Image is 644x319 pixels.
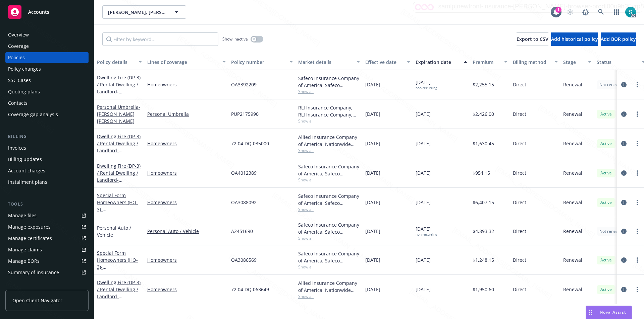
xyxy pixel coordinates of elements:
span: Show all [298,89,360,94]
a: circleInformation [620,256,628,264]
div: Overview [8,29,29,40]
span: [DATE] [416,79,437,90]
div: Billing [5,133,89,140]
span: A2451690 [231,228,253,235]
a: more [633,286,641,294]
span: Direct [513,81,526,88]
a: Dwelling Fire (DP-3) / Rental Dwelling / Landlord [97,133,141,161]
a: circleInformation [620,81,628,89]
a: Billing updates [5,154,89,165]
div: Manage BORs [8,256,40,266]
button: Lines of coverage [145,54,228,70]
span: Active [599,111,613,117]
span: Renewal [563,110,582,117]
a: more [633,198,641,207]
a: Manage certificates [5,233,89,244]
a: Contacts [5,98,89,108]
span: Active [599,200,613,206]
a: Personal Umbrella [97,104,140,124]
span: $6,407.15 [473,199,494,206]
div: Effective date [365,59,403,66]
span: Open Client Navigator [12,297,62,304]
span: Direct [513,169,526,176]
div: Safeco Insurance Company of America, Safeco Insurance [298,75,360,89]
span: Add historical policy [551,36,598,42]
span: Direct [513,140,526,147]
span: [DATE] [416,110,431,117]
img: photo [625,7,636,17]
a: Policy changes [5,64,89,74]
span: Direct [513,110,526,117]
div: SSC Cases [8,75,31,86]
div: non-recurring [416,232,437,237]
span: - [STREET_ADDRESS] [97,177,140,190]
a: Overview [5,29,89,40]
a: Special Form Homeowners (HO-3) [97,250,140,284]
a: Switch app [610,5,623,19]
span: [DATE] [416,256,431,263]
button: Market details [296,54,363,70]
a: circleInformation [620,227,628,235]
div: Policy details [97,59,135,66]
span: Renewal [563,81,582,88]
button: [PERSON_NAME], [PERSON_NAME] & [PERSON_NAME] E [102,5,186,19]
button: Add BOR policy [601,32,636,46]
div: non-recurring [416,86,437,90]
a: Start snowing [563,5,577,19]
a: Accounts [5,3,89,21]
a: circleInformation [620,198,628,207]
a: Summary of insurance [5,267,89,278]
a: Report a Bug [579,5,592,19]
span: Not renewing [599,82,625,88]
a: Invoices [5,143,89,153]
a: Account charges [5,165,89,176]
div: Expiration date [416,59,460,66]
a: more [633,81,641,89]
span: Show all [298,235,360,241]
span: OA4012389 [231,169,257,176]
a: Special Form Homeowners (HO-3) [97,192,140,220]
button: Nova Assist [586,306,632,319]
div: Premium [473,59,500,66]
span: $1,950.60 [473,286,494,293]
span: Renewal [563,256,582,263]
span: - [STREET_ADDRESS] [97,293,140,307]
a: more [633,140,641,148]
a: Search [594,5,608,19]
span: $2,426.00 [473,110,494,117]
div: Allied Insurance Company of America, Nationwide Insurance Company [298,280,360,294]
span: $1,630.45 [473,140,494,147]
span: Show inactive [222,36,248,42]
button: Stage [560,54,594,70]
a: more [633,169,641,177]
div: Policies [8,52,25,63]
button: Add historical policy [551,32,598,46]
a: Coverage [5,41,89,52]
div: Contacts [8,98,28,108]
div: Status [597,59,638,66]
span: Manage exposures [5,222,89,232]
a: Personal Auto / Vehicle [97,225,131,238]
div: 1 [555,7,561,13]
span: [DATE] [416,169,431,176]
span: Active [599,141,613,147]
a: circleInformation [620,110,628,118]
span: Show all [298,294,360,299]
span: Export to CSV [517,36,548,42]
span: Direct [513,256,526,263]
span: Direct [513,286,526,293]
div: Tools [5,201,89,208]
div: Quoting plans [8,86,40,97]
button: Expiration date [413,54,470,70]
a: Coverage gap analysis [5,109,89,120]
a: Homeowners [147,286,226,293]
a: Policies [5,52,89,63]
div: Billing updates [8,154,42,165]
div: Market details [298,59,353,66]
span: Show all [298,207,360,212]
span: $4,893.32 [473,228,494,235]
span: Show all [298,148,360,153]
div: Policy changes [8,64,41,74]
span: [DATE] [365,110,380,117]
a: circleInformation [620,169,628,177]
